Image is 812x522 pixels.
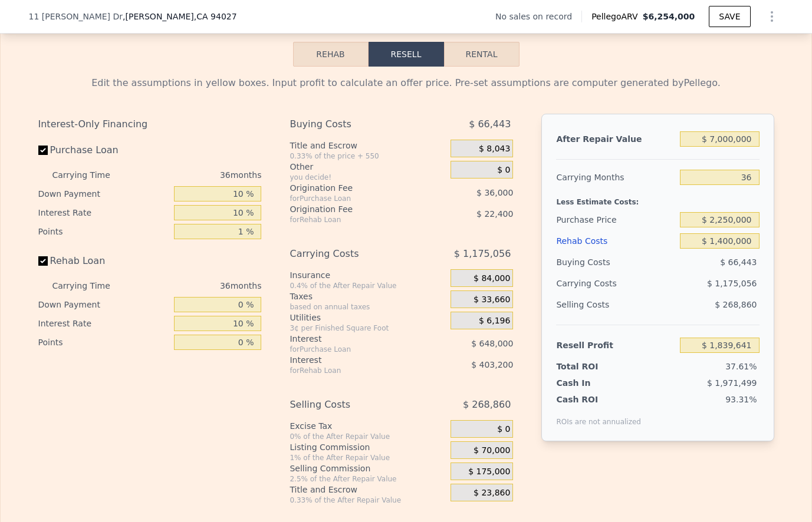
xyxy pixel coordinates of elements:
[38,203,170,222] div: Interest Rate
[290,474,446,484] div: 2.5% of the After Repair Value
[38,333,170,352] div: Points
[290,269,446,281] div: Insurance
[123,11,237,22] span: , [PERSON_NAME]
[495,11,581,22] div: No sales on record
[290,323,446,333] div: 3¢ per Finished Square Foot
[556,209,675,230] div: Purchase Price
[38,146,48,155] input: Purchase Loan
[290,345,421,354] div: for Purchase Loan
[38,314,170,333] div: Interest Rate
[463,394,511,415] span: $ 268,860
[134,276,262,295] div: 36 months
[290,394,421,415] div: Selling Costs
[290,333,421,345] div: Interest
[469,114,511,135] span: $ 66,443
[479,144,510,154] span: $ 8,043
[290,173,446,182] div: you decide!
[38,140,170,161] label: Purchase Loan
[29,11,123,22] span: 11 [PERSON_NAME] Dr
[290,312,446,323] div: Utilities
[38,250,170,272] label: Rehab Loan
[52,166,129,184] div: Carrying Time
[52,276,129,295] div: Carrying Time
[38,295,170,314] div: Down Payment
[474,295,510,305] span: $ 33,660
[556,361,630,372] div: Total ROI
[290,453,446,462] div: 1% of the After Repair Value
[290,215,421,224] div: for Rehab Loan
[556,377,630,389] div: Cash In
[134,166,262,184] div: 36 months
[38,76,774,90] div: Edit the assumptions in yellow boxes. Input profit to calculate an offer price. Pre-set assumptio...
[556,335,675,356] div: Resell Profit
[290,484,446,495] div: Title and Escrow
[556,294,675,315] div: Selling Costs
[479,316,510,326] span: $ 6,196
[290,441,446,453] div: Listing Commission
[290,420,446,432] div: Excise Tax
[290,462,446,474] div: Selling Commission
[591,11,643,22] span: Pellego ARV
[194,12,237,21] span: , CA 94027
[497,165,510,176] span: $ 0
[38,222,170,241] div: Points
[290,243,421,265] div: Carrying Costs
[293,42,369,67] button: Rehab
[290,203,421,215] div: Origination Fee
[556,167,675,188] div: Carrying Months
[290,151,446,161] div: 0.33% of the price + 550
[468,467,510,477] span: $ 175,000
[707,378,757,388] span: $ 1,971,499
[290,182,421,194] div: Origination Fee
[474,273,510,284] span: $ 84,000
[556,128,675,150] div: After Repair Value
[38,114,262,135] div: Interest-Only Financing
[643,12,695,21] span: $6,254,000
[474,488,510,498] span: $ 23,860
[369,42,444,67] button: Resell
[476,188,513,197] span: $ 36,000
[474,445,510,456] span: $ 70,000
[38,256,48,266] input: Rehab Loan
[556,394,641,405] div: Cash ROI
[715,300,757,309] span: $ 268,860
[471,339,513,348] span: $ 648,000
[290,281,446,290] div: 0.4% of the After Repair Value
[290,495,446,505] div: 0.33% of the After Repair Value
[556,230,675,252] div: Rehab Costs
[290,366,421,375] div: for Rehab Loan
[444,42,520,67] button: Rental
[556,252,675,273] div: Buying Costs
[709,6,750,27] button: SAVE
[760,5,784,28] button: Show Options
[290,432,446,441] div: 0% of the After Repair Value
[720,257,757,267] span: $ 66,443
[290,290,446,302] div: Taxes
[556,273,630,294] div: Carrying Costs
[471,360,513,369] span: $ 403,200
[556,405,641,427] div: ROIs are not annualized
[290,114,421,135] div: Buying Costs
[290,194,421,203] div: for Purchase Loan
[290,140,446,151] div: Title and Escrow
[476,209,513,219] span: $ 22,400
[725,362,757,371] span: 37.61%
[290,161,446,173] div: Other
[454,243,511,265] span: $ 1,175,056
[556,188,759,209] div: Less Estimate Costs:
[290,354,421,366] div: Interest
[38,184,170,203] div: Down Payment
[707,279,757,288] span: $ 1,175,056
[497,424,510,435] span: $ 0
[290,302,446,312] div: based on annual taxes
[725,395,757,404] span: 93.31%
